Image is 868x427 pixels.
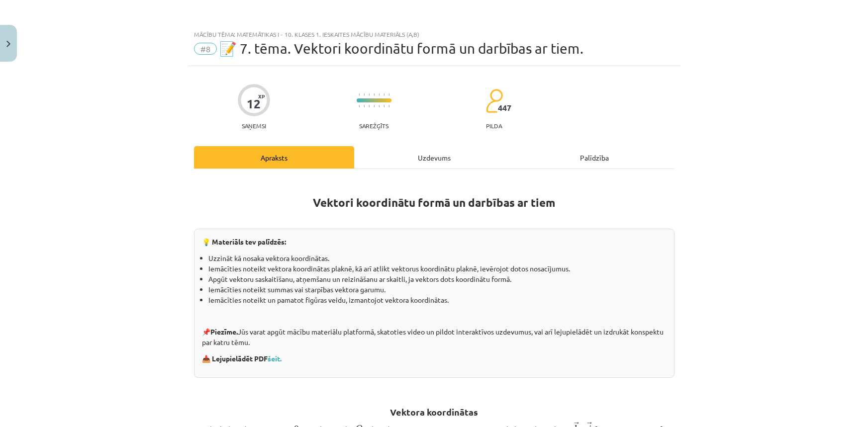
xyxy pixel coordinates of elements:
[359,122,388,129] p: Sarežģīts
[194,31,675,38] div: Mācību tēma: Matemātikas i - 10. klases 1. ieskaites mācību materiāls (a,b)
[359,105,360,107] img: icon-short-line-57e1e144782c952c97e751825c79c345078a6d821885a25fce030b3d8c18986b.svg
[486,122,502,129] p: pilda
[202,327,667,347] p: 📌 Jūs varat apgūt mācību materiālu platformā, skatoties video un pildot interaktīvos uzdevumus, v...
[194,146,354,169] div: Apraksts
[514,146,675,169] div: Palīdzība
[498,103,511,112] span: 447
[313,195,555,210] strong: Vektori koordinātu formā un darbības ar tiem
[208,274,667,284] li: Apgūt vektoru saskaitīšanu, atņemšanu un reizināšanu ar skaitli, ja vektors dots koordinātu formā.
[384,105,385,107] img: icon-short-line-57e1e144782c952c97e751825c79c345078a6d821885a25fce030b3d8c18986b.svg
[369,93,370,96] img: icon-short-line-57e1e144782c952c97e751825c79c345078a6d821885a25fce030b3d8c18986b.svg
[202,237,286,246] strong: 💡 Materiāls tev palīdzēs:
[388,93,389,96] img: icon-short-line-57e1e144782c952c97e751825c79c345078a6d821885a25fce030b3d8c18986b.svg
[208,284,667,295] li: Iemācīties noteikt summas vai starpības vektora garumu.
[379,105,380,107] img: icon-short-line-57e1e144782c952c97e751825c79c345078a6d821885a25fce030b3d8c18986b.svg
[364,93,365,96] img: icon-short-line-57e1e144782c952c97e751825c79c345078a6d821885a25fce030b3d8c18986b.svg
[485,88,503,113] img: students-c634bb4e5e11cddfef0936a35e636f08e4e9abd3cc4e673bd6f9a4125e45ecb1.svg
[194,43,217,55] span: #8
[359,93,360,96] img: icon-short-line-57e1e144782c952c97e751825c79c345078a6d821885a25fce030b3d8c18986b.svg
[354,146,514,169] div: Uzdevums
[208,253,667,263] li: Uzzināt kā nosaka vektora koordinātas.
[202,354,283,363] strong: 📥 Lejupielādēt PDF
[208,263,667,274] li: Iemācīties noteikt vektora koordinātas plaknē, kā arī atlikt vektorus koordinātu plaknē, ievērojo...
[258,93,265,99] span: XP
[6,41,10,47] img: icon-close-lesson-0947bae3869378f0d4975bcd49f059093ad1ed9edebbc8119c70593378902aed.svg
[210,327,238,336] strong: Piezīme.
[247,97,261,111] div: 12
[374,105,375,107] img: icon-short-line-57e1e144782c952c97e751825c79c345078a6d821885a25fce030b3d8c18986b.svg
[219,40,583,57] span: 📝 7. tēma. Vektori koordinātu formā un darbības ar tiem.
[384,93,385,96] img: icon-short-line-57e1e144782c952c97e751825c79c345078a6d821885a25fce030b3d8c18986b.svg
[364,105,365,107] img: icon-short-line-57e1e144782c952c97e751825c79c345078a6d821885a25fce030b3d8c18986b.svg
[390,406,478,418] b: Vektora koordinātas
[238,122,270,129] p: Saņemsi
[268,354,282,363] a: šeit.
[369,105,370,107] img: icon-short-line-57e1e144782c952c97e751825c79c345078a6d821885a25fce030b3d8c18986b.svg
[379,93,380,96] img: icon-short-line-57e1e144782c952c97e751825c79c345078a6d821885a25fce030b3d8c18986b.svg
[374,93,375,96] img: icon-short-line-57e1e144782c952c97e751825c79c345078a6d821885a25fce030b3d8c18986b.svg
[388,105,389,107] img: icon-short-line-57e1e144782c952c97e751825c79c345078a6d821885a25fce030b3d8c18986b.svg
[208,295,667,305] li: Iemācīties noteikt un pamatot figūras veidu, izmantojot vektora koordinātas.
